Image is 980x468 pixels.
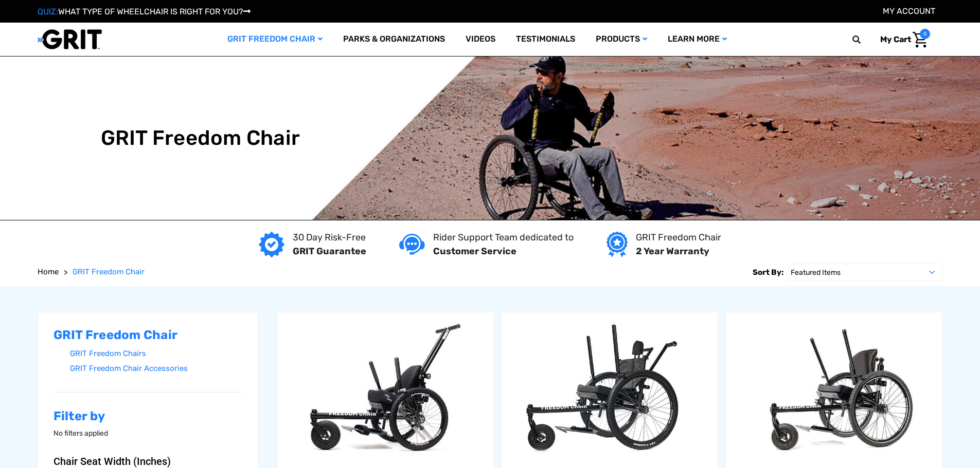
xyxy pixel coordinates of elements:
img: GRIT Guarantee [259,232,284,257]
img: GRIT Freedom Chair Pro: the Pro model shown including contoured Invacare Matrx seatback, Spinergy... [726,319,942,462]
span: Chair Seat Width (Inches) [54,455,171,467]
span: GRIT Freedom Chair [73,267,145,276]
a: Testimonials [506,23,585,56]
img: Year warranty [607,232,628,257]
span: Home [38,267,59,276]
strong: GRIT Guarantee [293,246,366,257]
button: Toggle Chair Seat Width (Inches) filter section [54,455,243,467]
h2: GRIT Freedom Chair [54,328,243,343]
strong: 2 Year Warranty [636,246,709,257]
a: Parks & Organizations [333,23,455,56]
label: Sort By: [753,264,783,281]
a: Cart with 0 items [872,29,930,50]
a: Products [585,23,657,56]
a: GRIT Freedom Chair [73,266,145,278]
img: GRIT All-Terrain Wheelchair and Mobility Equipment [38,29,102,50]
h1: GRIT Freedom Chair [101,126,300,151]
span: QUIZ: [38,7,58,16]
img: GRIT Junior: GRIT Freedom Chair all terrain wheelchair engineered specifically for kids [277,319,493,462]
p: No filters applied [54,428,243,439]
span: 0 [920,29,930,39]
a: GRIT Freedom Chair [217,23,333,56]
p: Rider Support Team dedicated to [433,231,574,245]
img: Cart [913,32,928,48]
input: Search [857,29,872,50]
a: GRIT Freedom Chairs [70,346,243,361]
a: Learn More [657,23,737,56]
h2: Filter by [54,409,243,424]
a: Home [38,266,59,278]
a: QUIZ:WHAT TYPE OF WHEELCHAIR IS RIGHT FOR YOU? [38,7,251,16]
img: GRIT Freedom Chair: Spartan [502,319,718,462]
img: Customer service [399,234,425,255]
a: GRIT Freedom Chair Accessories [70,361,243,376]
p: 30 Day Risk-Free [293,231,366,245]
p: GRIT Freedom Chair [636,231,721,245]
a: Videos [455,23,506,56]
strong: Customer Service [433,246,516,257]
span: My Cart [880,34,911,44]
a: Account [883,6,935,16]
